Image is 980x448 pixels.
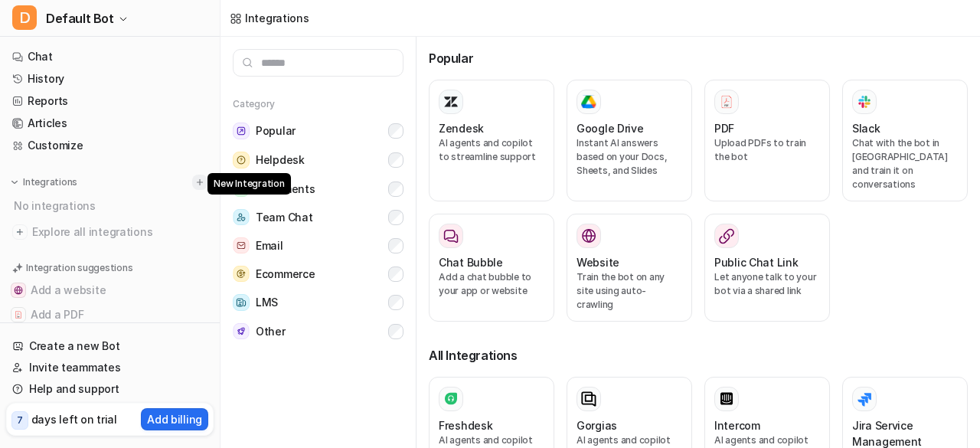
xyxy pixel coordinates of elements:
h3: Popular [429,49,968,67]
span: Default Bot [46,8,114,29]
p: Integration suggestions [26,261,132,275]
span: Helpdesk [256,152,305,168]
span: Popular [256,123,296,139]
button: PopularPopular [233,116,403,146]
span: LMS [256,295,278,310]
img: Slack [857,93,872,110]
span: Ecommerce [256,267,315,282]
img: Ecommerce [233,266,250,282]
button: Team ChatTeam Chat [233,203,403,231]
p: Let anyone talk to your bot via a shared link [714,270,820,298]
img: Email [233,237,250,253]
span: Explore all integrations [32,220,207,244]
h3: Website [577,254,619,270]
img: Other [233,323,250,339]
button: DocumentsDocuments [233,175,403,203]
button: EmailEmail [233,231,403,260]
a: Help and support [6,378,214,400]
img: Add a PDF [14,310,23,319]
button: WebsiteWebsiteTrain the bot on any site using auto-crawling [567,214,692,322]
button: PDFPDFUpload PDFs to train the bot [704,80,830,201]
img: menu_add.svg [194,177,205,188]
span: New Integration [207,173,290,195]
p: 7 [17,414,23,427]
h5: Category [233,98,403,110]
button: EcommerceEcommerce [233,260,403,288]
h3: PDF [714,120,734,136]
div: Integrations [245,10,309,26]
button: LMSLMS [233,288,403,317]
a: Reports [6,90,214,112]
button: Chat BubbleAdd a chat bubble to your app or website [429,214,554,322]
p: Integrations [23,176,77,188]
a: History [6,68,214,90]
p: Upload PDFs to train the bot [714,136,820,164]
img: explore all integrations [12,224,28,240]
button: Add billing [141,408,208,430]
button: Google DriveGoogle DriveInstant AI answers based on your Docs, Sheets, and Slides [567,80,692,201]
p: Train the bot on any site using auto-crawling [577,270,682,312]
span: Team Chat [256,210,312,225]
span: Email [256,238,283,253]
p: Add billing [147,411,202,427]
p: AI agents and copilot to streamline support [439,136,544,164]
p: days left on trial [31,411,117,427]
span: Other [256,324,286,339]
h3: Gorgias [577,417,617,433]
h3: Freshdesk [439,417,492,433]
a: Articles [6,113,214,134]
p: Chat with the bot in [GEOGRAPHIC_DATA] and train it on conversations [852,136,958,191]
img: PDF [719,94,734,109]
img: Team Chat [233,209,250,225]
h3: Public Chat Link [714,254,799,270]
a: Integrations [230,10,309,26]
h3: Chat Bubble [439,254,503,270]
img: Add a website [14,286,23,295]
h3: Google Drive [577,120,644,136]
button: HelpdeskHelpdesk [233,146,403,175]
img: LMS [233,294,250,311]
button: Add a PDFAdd a PDF [6,302,214,327]
span: D [12,5,37,30]
div: No integrations [9,193,214,218]
h3: Slack [852,120,880,136]
a: Customize [6,135,214,156]
button: Add a websiteAdd a website [6,278,214,302]
img: Popular [233,123,250,139]
button: ZendeskAI agents and copilot to streamline support [429,80,554,201]
p: Add a chat bubble to your app or website [439,270,544,298]
a: Chat [6,46,214,67]
button: SlackSlackChat with the bot in [GEOGRAPHIC_DATA] and train it on conversations [842,80,968,201]
a: Create a new Bot [6,335,214,357]
a: Invite teammates [6,357,214,378]
h3: Zendesk [439,120,484,136]
img: Website [581,228,596,244]
h3: Intercom [714,417,760,433]
h3: All Integrations [429,346,968,365]
button: OtherOther [233,317,403,345]
img: Google Drive [581,95,596,109]
img: expand menu [9,177,20,188]
p: Instant AI answers based on your Docs, Sheets, and Slides [577,136,682,178]
button: Integrations [6,175,82,190]
button: Public Chat LinkLet anyone talk to your bot via a shared link [704,214,830,322]
a: Explore all integrations [6,221,214,243]
img: Helpdesk [233,152,250,168]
